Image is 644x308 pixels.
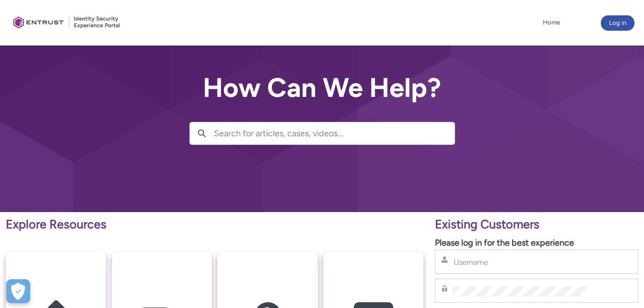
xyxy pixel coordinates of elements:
[435,215,638,234] p: Existing Customers
[6,279,30,303] button: Open Preferences
[453,257,586,267] input: Username
[601,15,634,31] button: Log in
[540,15,562,30] a: Home
[6,215,423,234] p: Explore Resources
[435,237,638,249] p: Please log in for the best experience
[190,122,214,144] button: Search
[6,279,30,303] div: Cookie Preferences
[214,122,455,144] input: Search for articles, cases, videos...
[189,73,455,103] h2: How Can We Help?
